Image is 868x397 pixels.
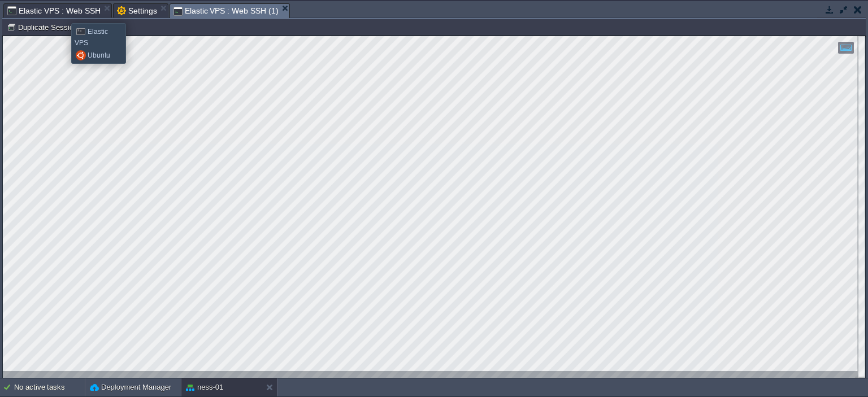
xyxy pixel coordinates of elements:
[7,4,101,18] span: Elastic VPS : Web SSH
[75,25,123,49] div: Elastic VPS
[14,378,85,396] div: No active tasks
[75,49,123,62] div: Ubuntu
[186,382,223,393] button: ness-01
[173,4,279,18] span: Elastic VPS : Web SSH (1)
[7,22,81,32] button: Duplicate Session
[117,4,157,18] span: Settings
[90,382,171,393] button: Deployment Manager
